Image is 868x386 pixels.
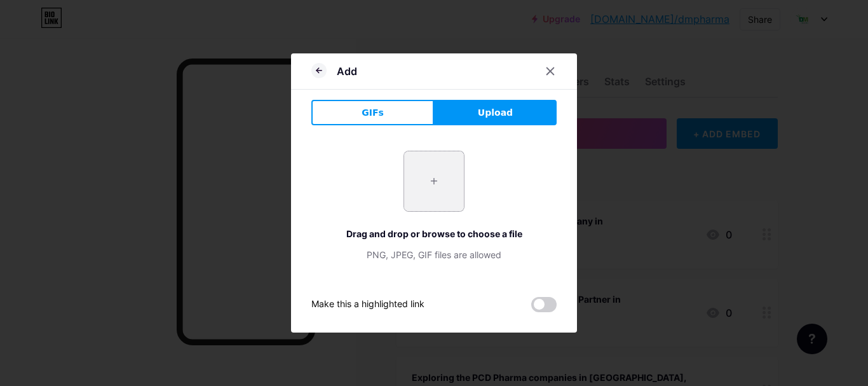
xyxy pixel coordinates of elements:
span: Upload [478,106,513,120]
div: Make this a highlighted link [311,297,424,312]
span: GIFs [362,106,384,120]
button: GIFs [311,100,434,125]
div: Add [337,64,357,79]
button: Upload [434,100,557,125]
div: Drag and drop or browse to choose a file [311,227,557,240]
div: PNG, JPEG, GIF files are allowed [311,248,557,261]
